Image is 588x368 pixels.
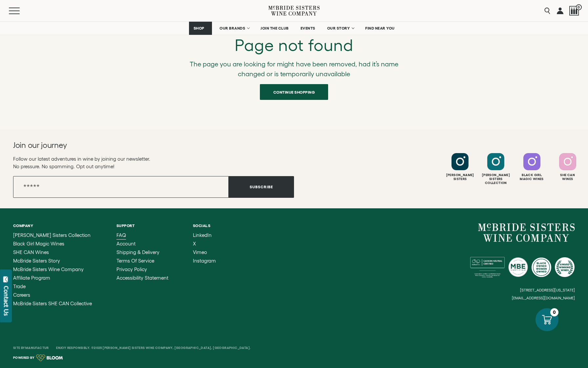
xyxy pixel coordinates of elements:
[296,22,320,35] a: EVENTS
[9,8,32,14] button: Mobile Menu Trigger
[193,250,216,255] a: Vimeo
[13,249,49,255] span: SHE CAN Wines
[13,250,92,255] a: SHE CAN Wines
[193,249,207,255] span: Vimeo
[13,267,92,272] a: McBride Sisters Wine Company
[215,22,253,35] a: OUR BRANDS
[13,292,92,298] a: Careers
[13,233,92,238] a: McBride Sisters Collection
[116,241,136,246] span: Account
[256,22,293,35] a: JOIN THE CLUB
[13,301,92,306] a: McBride Sisters SHE CAN Collective
[323,22,358,35] a: OUR STORY
[116,232,126,238] span: FAQ
[189,22,212,35] a: SHOP
[13,232,91,238] span: [PERSON_NAME] Sisters Collection
[13,275,50,281] span: Affiliate Program
[361,22,399,35] a: FIND NEAR YOU
[479,153,513,185] a: Follow McBride Sisters Collection on Instagram [PERSON_NAME] SistersCollection
[193,241,196,246] span: X
[478,223,575,242] a: McBride Sisters Wine Company
[193,26,204,31] span: SHOP
[13,155,294,170] p: Follow our latest adventures in wine by joining our newsletter. No pressure. No spamming. Opt out...
[13,292,30,298] span: Careers
[512,296,575,300] small: [EMAIL_ADDRESS][DOMAIN_NAME]
[515,153,549,181] a: Follow Black Girl Magic Wines on Instagram Black GirlMagic Wines
[3,286,10,316] div: Contact Us
[25,346,49,350] a: Manufactur
[116,267,168,272] a: Privacy Policy
[13,284,92,289] a: Trade
[301,26,315,31] span: EVENTS
[13,275,92,281] a: Affiliate Program
[576,4,582,10] span: 0
[229,176,294,198] button: Subscribe
[13,241,92,246] a: Black Girl Magic Wines
[116,258,154,264] span: Terms of Service
[365,26,395,31] span: FIND NEAR YOU
[327,26,350,31] span: OUR STORY
[262,86,326,99] span: Continue shopping
[116,249,159,255] span: Shipping & Delivery
[551,153,585,181] a: Follow SHE CAN Wines on Instagram She CanWines
[220,26,245,31] span: OUR BRANDS
[550,308,558,316] div: 0
[13,266,84,272] span: McBride Sisters Wine Company
[116,233,168,238] a: FAQ
[116,241,168,246] a: Account
[193,241,216,246] a: X
[261,26,289,31] span: JOIN THE CLUB
[443,153,477,181] a: Follow McBride Sisters on Instagram [PERSON_NAME]Sisters
[116,275,168,281] a: Accessibility Statement
[13,258,60,264] span: McBride Sisters Story
[116,258,168,264] a: Terms of Service
[116,266,147,272] span: Privacy Policy
[479,173,513,185] div: [PERSON_NAME] Sisters Collection
[13,258,92,264] a: McBride Sisters Story
[515,173,549,181] div: Black Girl Magic Wines
[13,301,92,306] span: McBride Sisters SHE CAN Collective
[181,36,407,54] h2: Page not found
[56,346,251,350] span: Enjoy Responsibly. ©2025 [PERSON_NAME] Sisters Wine Company, [GEOGRAPHIC_DATA], [GEOGRAPHIC_DATA].
[13,176,229,198] input: Email
[13,284,26,289] span: Trade
[193,258,216,264] a: Instagram
[443,173,477,181] div: [PERSON_NAME] Sisters
[181,59,407,79] p: The page you are looking for might have been removed, had it’s name changed or is temporarily una...
[260,84,328,100] a: Continue shopping
[13,241,64,246] span: Black Girl Magic Wines
[13,140,266,150] h2: Join our journey
[193,233,216,238] a: LinkedIn
[13,346,50,350] span: Site By
[551,173,585,181] div: She Can Wines
[13,356,34,359] span: Powered by
[520,288,575,292] small: [STREET_ADDRESS][US_STATE]
[116,250,168,255] a: Shipping & Delivery
[193,232,212,238] span: LinkedIn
